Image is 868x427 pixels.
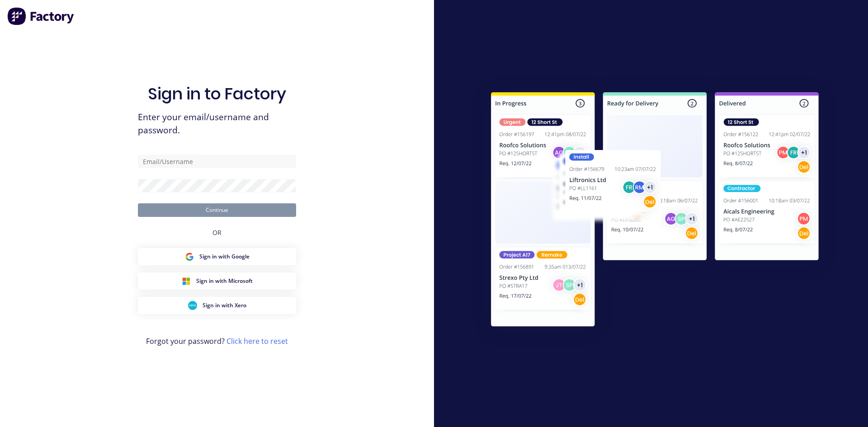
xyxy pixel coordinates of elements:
img: Google Sign in [185,252,194,261]
img: Factory [7,7,75,25]
a: Click here to reset [226,336,288,346]
img: Xero Sign in [188,301,197,310]
button: Continue [138,203,296,217]
div: OR [212,217,222,248]
h1: Sign in to Factory [148,84,286,103]
span: Sign in with Google [199,253,250,261]
button: Google Sign inSign in with Google [138,248,296,265]
span: Sign in with Microsoft [196,277,253,285]
img: Sign in [471,74,839,348]
span: Sign in with Xero [203,301,246,310]
button: Xero Sign inSign in with Xero [138,297,296,314]
input: Email/Username [138,155,296,168]
img: Microsoft Sign in [182,277,191,286]
button: Microsoft Sign inSign in with Microsoft [138,272,296,290]
span: Enter your email/username and password. [138,111,296,137]
span: Forgot your password? [146,336,288,347]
